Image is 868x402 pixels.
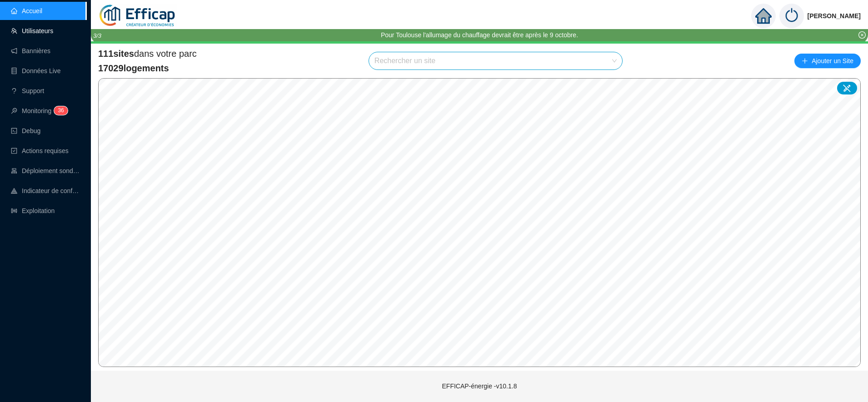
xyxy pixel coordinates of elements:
a: notificationBannières [11,47,50,55]
sup: 36 [54,106,67,115]
a: clusterDéploiement sondes [11,167,80,174]
span: plus [802,58,808,64]
a: questionSupport [11,87,44,94]
span: dans votre parc [98,47,197,60]
span: Actions requises [22,147,69,154]
span: 3 [58,107,61,114]
a: heat-mapIndicateur de confort [11,187,80,194]
span: 6 [61,107,64,114]
i: 3 / 3 [93,32,101,39]
a: homeAccueil [11,7,42,15]
a: codeDebug [11,127,40,134]
span: 111 sites [98,49,134,59]
a: databaseDonnées Live [11,67,61,74]
span: [PERSON_NAME] [808,1,861,30]
span: home [755,8,772,24]
span: Ajouter un Site [812,55,853,67]
div: Pour Toulouse l'allumage du chauffage devrait être après le 9 octobre. [381,30,578,40]
span: EFFICAP-énergie - v10.1.8 [442,382,517,390]
span: 17029 logements [98,62,197,74]
span: close-circle [858,31,866,39]
canvas: Map [99,79,860,367]
img: power [779,4,804,28]
button: Ajouter un Site [794,54,861,68]
a: slidersExploitation [11,207,55,214]
a: monitorMonitoring36 [11,107,65,114]
a: teamUtilisateurs [11,27,53,35]
span: check-square [11,148,17,154]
